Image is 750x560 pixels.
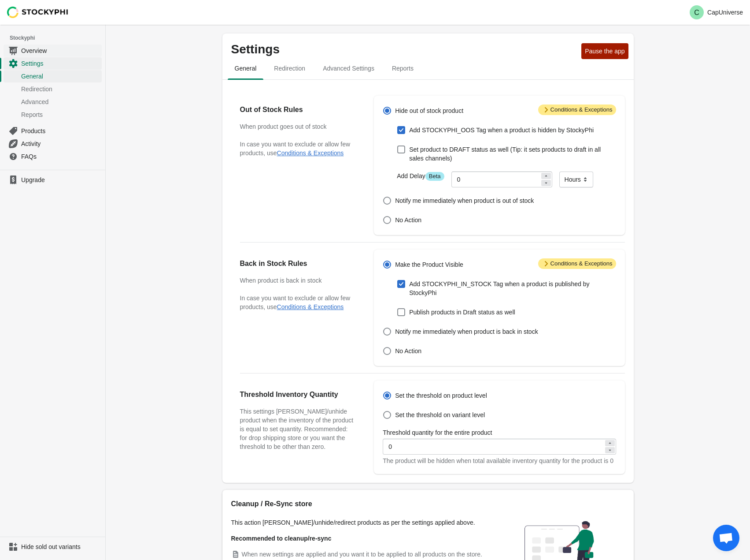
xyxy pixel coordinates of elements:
[21,152,100,161] span: FAQs
[277,149,344,157] button: Conditions & Exceptions
[277,303,344,310] button: Conditions & Exceptions
[409,126,594,134] span: Add STOCKYPHI_OOS Tag when a product is hidden by StockyPhi
[395,347,421,355] span: No Action
[409,145,616,163] span: Set product to DRAFT status as well (Tip: it sets products to draft in all sales channels)
[316,60,381,76] span: Advanced Settings
[231,535,332,542] strong: Recommended to cleanup/re-sync
[21,72,100,81] span: General
[395,327,538,336] span: Notify me immediately when product is back in stock
[21,139,100,148] span: Activity
[409,308,515,317] span: Publish products in Draft status as well
[21,85,100,93] span: Redirection
[4,82,102,95] a: Redirection
[240,140,357,157] p: In case you want to exclude or allow few products, use
[538,105,616,115] span: Conditions & Exceptions
[4,137,102,150] a: Activity
[222,80,634,483] div: general
[21,127,100,135] span: Products
[240,122,357,131] h3: When product goes out of stock
[4,44,102,57] a: Overview
[395,196,534,205] span: Notify me immediately when product is out of stock
[21,97,100,106] span: Advanced
[395,411,485,419] span: Set the threshold on variant level
[690,5,704,19] span: Avatar with initials C
[4,70,102,82] a: General
[240,407,357,451] h3: This settings [PERSON_NAME]/unhide product when the inventory of the product is equal to set quan...
[4,57,102,70] a: Settings
[538,258,616,269] span: Conditions & Exceptions
[385,60,421,76] span: Reports
[10,34,105,42] span: Stockyphi
[585,48,624,55] span: Pause the app
[240,105,357,115] h2: Out of Stock Rules
[231,42,578,56] p: Settings
[383,57,422,80] button: reports
[4,150,102,163] a: FAQs
[314,57,383,80] button: Advanced settings
[581,43,628,59] button: Pause the app
[21,59,100,68] span: Settings
[21,175,100,184] span: Upgrade
[397,172,444,181] label: Add Delay
[383,456,616,465] div: The product will be hidden when total available inventory quantity for the product is 0
[267,60,312,76] span: Redirection
[240,389,357,400] h2: Threshold Inventory Quantity
[4,95,102,108] a: Advanced
[395,260,463,269] span: Make the Product Visible
[226,57,266,80] button: general
[7,7,69,18] img: Stockyphi
[240,258,357,269] h2: Back in Stock Rules
[4,124,102,137] a: Products
[228,60,264,76] span: General
[395,216,421,224] span: No Action
[4,541,102,553] a: Hide sold out variants
[21,542,100,551] span: Hide sold out variants
[265,57,314,80] button: redirection
[240,276,357,285] h3: When product is back in stock
[21,110,100,119] span: Reports
[21,46,100,55] span: Overview
[409,280,616,297] span: Add STOCKYPHI_IN_STOCK Tag when a product is published by StockyPhi
[694,9,699,16] text: C
[231,499,495,509] h2: Cleanup / Re-Sync store
[713,525,739,551] div: Open chat
[686,4,746,21] button: Avatar with initials CCapUniverse
[240,294,357,311] p: In case you want to exclude or allow few products, use
[4,174,102,186] a: Upgrade
[383,428,492,437] label: Threshold quantity for the entire product
[707,9,743,16] p: CapUniverse
[231,518,495,527] p: This action [PERSON_NAME]/unhide/redirect products as per the settings applied above.
[395,391,487,400] span: Set the threshold on product level
[395,106,463,115] span: Hide out of stock product
[242,551,482,558] span: When new settings are applied and you want it to be applied to all products on the store.
[4,108,102,121] a: Reports
[425,172,444,181] span: Beta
